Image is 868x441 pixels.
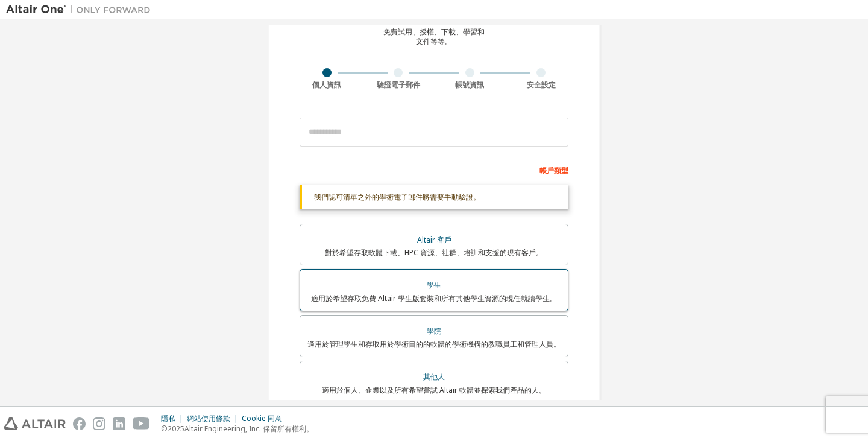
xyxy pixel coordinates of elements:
font: 學院 [427,326,441,336]
img: instagram.svg [93,417,105,430]
font: 學生 [427,280,441,290]
font: 帳戶類型 [539,165,568,176]
img: linkedin.svg [113,417,125,430]
font: 適用於管理學生和存取用於學術目的的軟體的學術機構的教職員工和管理人員。 [307,339,561,349]
font: 其他人 [423,372,445,382]
font: © [161,424,168,434]
font: 文件等等。 [416,36,452,46]
font: 對於希望存取軟體下載、HPC 資源、社群、培訓和支援的現有客戶。 [325,247,543,258]
font: 安全設定 [527,80,556,90]
font: 免費試用、授權、下載、學習和 [383,27,485,37]
font: 適用於個人、企業以及所有希望嘗試 Altair 軟體並探索我們產品的人。 [322,385,546,395]
font: Altair 客戶 [417,235,451,245]
img: altair_logo.svg [4,417,66,430]
font: Altair Engineering, Inc. 保留所有權利。 [184,424,313,434]
font: 適用於希望存取免費 Altair 學生版套裝和所有其他學生資源的現任就讀學生。 [311,293,557,303]
font: 驗證電子郵件 [377,80,420,90]
font: 我們認可清單之外的學術電子郵件將需要手動驗證。 [314,192,480,202]
img: facebook.svg [73,417,86,430]
font: Cookie 同意 [242,413,282,424]
font: 隱私 [161,413,175,424]
font: 2025 [168,424,184,434]
img: youtube.svg [133,417,150,430]
font: 網站使用條款 [187,413,230,424]
img: 牽牛星一號 [6,4,157,16]
font: 個人資訊 [312,80,341,90]
font: 帳號資訊 [455,80,484,90]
